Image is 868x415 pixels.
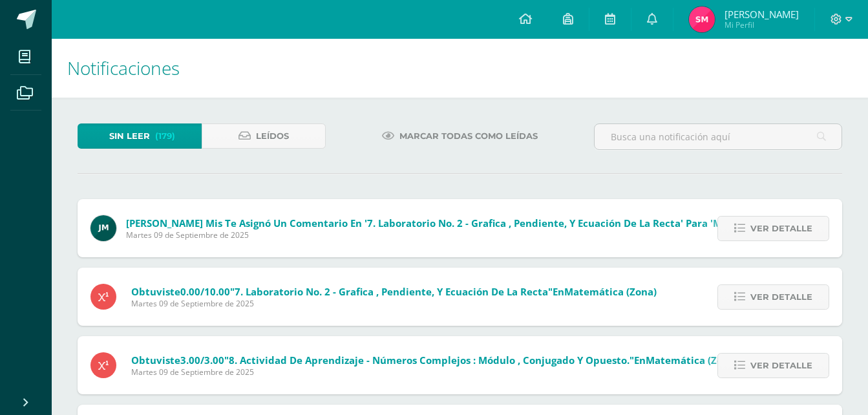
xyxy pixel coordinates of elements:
[180,285,230,298] span: 0.00/10.00
[180,354,224,367] span: 3.00/3.00
[256,124,289,148] span: Leídos
[366,123,554,149] a: Marcar todas como leídas
[646,354,738,367] span: Matemática (Zona)
[202,123,326,149] a: Leídos
[689,6,715,32] img: 07e34a97935cb444207a82b8f49d728a.png
[564,285,657,298] span: Matemática (Zona)
[131,354,738,367] span: Obtuviste en
[109,124,150,148] span: Sin leer
[131,285,657,298] span: Obtuviste en
[595,124,842,149] input: Busca una notificación aquí
[399,124,538,148] span: Marcar todas como leídas
[126,229,775,240] span: Martes 09 de Septiembre de 2025
[131,367,738,378] span: Martes 09 de Septiembre de 2025
[750,285,812,309] span: Ver detalle
[750,354,812,378] span: Ver detalle
[725,19,799,30] span: Mi Perfil
[131,298,657,309] span: Martes 09 de Septiembre de 2025
[67,56,180,80] span: Notificaciones
[224,354,634,367] span: "8. Actividad de aprendizaje - Números complejos : Módulo , conjugado y opuesto."
[230,285,553,298] span: "7. Laboratorio No. 2 - Grafica , pendiente, y ecuación de la recta"
[126,217,775,229] span: [PERSON_NAME] Mis te asignó un comentario en '7. Laboratorio No. 2 - Grafica , pendiente, y ecuac...
[90,215,116,241] img: 6bd1f88eaa8f84a993684add4ac8f9ce.png
[725,8,799,21] span: [PERSON_NAME]
[155,124,175,148] span: (179)
[750,217,812,240] span: Ver detalle
[78,123,202,149] a: Sin leer(179)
